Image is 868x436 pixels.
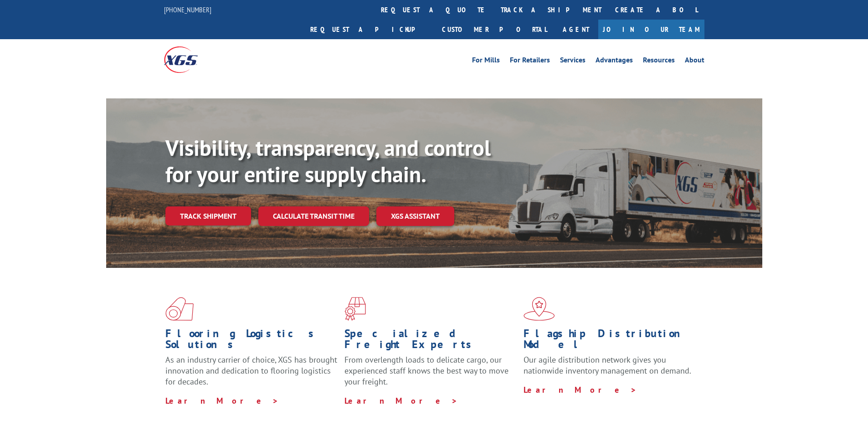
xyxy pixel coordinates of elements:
img: xgs-icon-flagship-distribution-model-red [524,297,555,321]
img: xgs-icon-total-supply-chain-intelligence-red [165,297,194,321]
a: XGS ASSISTANT [376,206,454,226]
a: For Retailers [510,56,550,67]
h1: Flagship Distribution Model [524,328,696,354]
p: From overlength loads to delicate cargo, our experienced staff knows the best way to move your fr... [344,354,517,395]
h1: Specialized Freight Experts [344,328,517,354]
img: xgs-icon-focused-on-flooring-red [344,297,366,321]
a: Customer Portal [435,20,554,39]
a: About [685,56,704,67]
h1: Flooring Logistics Solutions [165,328,338,354]
a: For Mills [472,56,500,67]
a: Agent [554,20,598,39]
a: Services [560,56,586,67]
a: Track shipment [165,206,251,226]
span: Our agile distribution network gives you nationwide inventory management on demand. [524,354,691,376]
a: Advantages [596,56,633,67]
a: Calculate transit time [258,206,369,226]
a: Learn More > [524,385,637,395]
a: Learn More > [344,395,458,406]
a: [PHONE_NUMBER] [164,5,211,14]
span: As an industry carrier of choice, XGS has brought innovation and dedication to flooring logistics... [165,354,337,387]
a: Join Our Team [598,20,704,39]
a: Learn More > [165,395,279,406]
a: Request a pickup [303,20,435,39]
a: Resources [643,56,675,67]
b: Visibility, transparency, and control for your entire supply chain. [165,133,491,188]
